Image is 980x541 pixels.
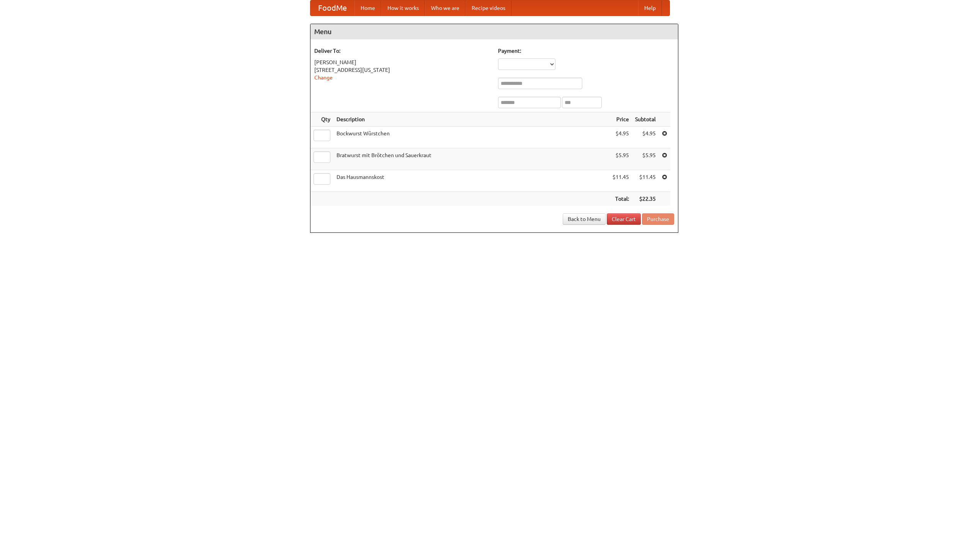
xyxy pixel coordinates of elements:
[310,24,678,39] h4: Menu
[310,0,354,16] a: FoodMe
[333,112,609,127] th: Description
[609,192,632,206] th: Total:
[333,170,609,192] td: Das Hausmannskost
[609,112,632,127] th: Price
[333,148,609,170] td: Bratwurst mit Brötchen und Sauerkraut
[609,170,632,192] td: $11.45
[632,112,659,127] th: Subtotal
[609,127,632,148] td: $4.95
[314,47,490,55] h5: Deliver To:
[425,0,465,16] a: Who we are
[632,170,659,192] td: $11.45
[310,112,333,127] th: Qty
[314,66,490,74] div: [STREET_ADDRESS][US_STATE]
[465,0,511,16] a: Recipe videos
[632,127,659,148] td: $4.95
[632,148,659,170] td: $5.95
[381,0,425,16] a: How it works
[607,213,641,225] a: Clear Cart
[609,148,632,170] td: $5.95
[314,75,333,81] a: Change
[498,47,674,55] h5: Payment:
[354,0,381,16] a: Home
[638,0,662,16] a: Help
[333,127,609,148] td: Bockwurst Würstchen
[563,213,606,225] a: Back to Menu
[632,192,659,206] th: $22.35
[642,213,674,225] button: Purchase
[314,58,490,66] div: [PERSON_NAME]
